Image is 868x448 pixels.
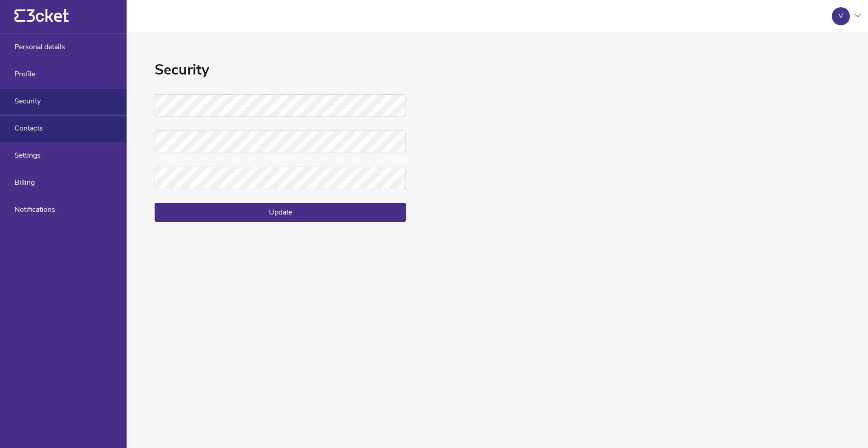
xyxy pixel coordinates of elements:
[14,124,43,132] span: Contacts
[14,97,41,105] span: Security
[839,13,843,20] div: V
[155,60,406,80] h1: Security
[14,9,25,22] g: {' '}
[14,151,41,159] span: Settings
[155,203,406,222] button: Update
[14,70,35,78] span: Profile
[14,205,55,214] span: Notifications
[14,178,35,187] span: Billing
[14,43,65,51] span: Personal details
[14,18,69,24] a: {' '}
